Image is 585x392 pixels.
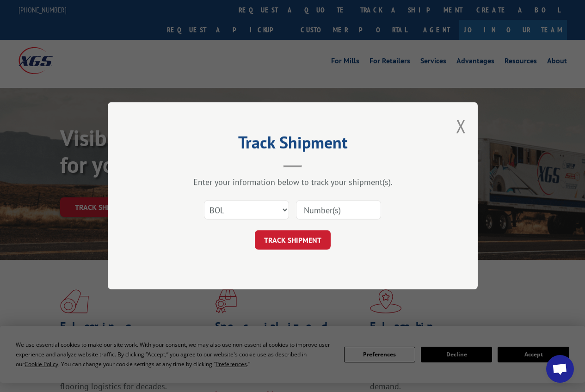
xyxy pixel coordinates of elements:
[296,201,381,220] input: Number(s)
[154,136,431,153] h2: Track Shipment
[456,114,466,138] button: Close modal
[255,231,331,250] button: TRACK SHIPMENT
[546,355,574,383] a: Open chat
[154,177,431,188] div: Enter your information below to track your shipment(s).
